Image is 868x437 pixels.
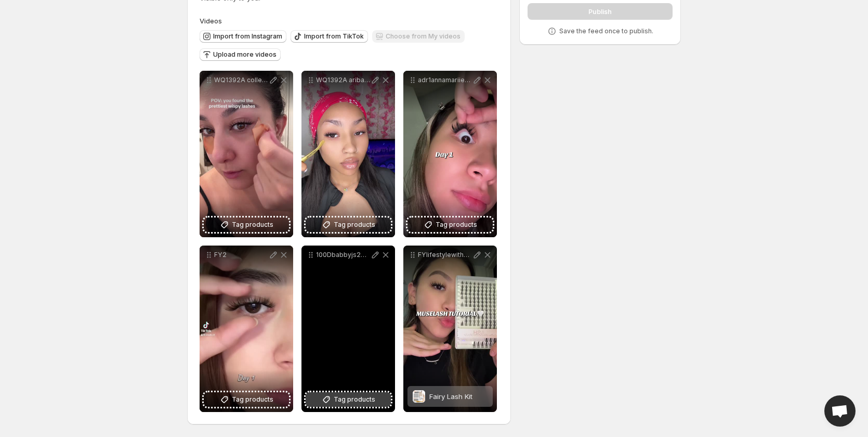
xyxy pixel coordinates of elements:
[213,50,277,59] span: Upload more videos
[306,392,391,407] button: Tag products
[436,220,477,230] span: Tag products
[413,390,425,403] img: Fairy Lash Kit
[334,220,375,230] span: Tag products
[214,251,268,259] p: FY2
[316,76,370,84] p: WQ1392A aribaricarii 2025825
[407,217,493,232] button: Tag products
[214,76,268,84] p: WQ1392A colleenkhairal 2025825
[200,246,293,412] div: FY2Tag products
[232,220,273,230] span: Tag products
[403,71,497,237] div: adr1annamariiee 100D 2025 825Tag products
[316,251,370,259] p: 100Dbabbyjs202598
[204,217,289,232] button: Tag products
[418,251,472,259] p: FYlifestylewithadriianna202598
[213,32,282,41] span: Import from Instagram
[418,76,472,84] p: adr1annamariiee 100D 2025 825
[824,395,856,427] div: Open chat
[306,217,391,232] button: Tag products
[301,71,395,237] div: WQ1392A aribaricarii 2025825Tag products
[204,392,289,407] button: Tag products
[200,71,293,237] div: WQ1392A colleenkhairal 2025825Tag products
[200,30,286,43] button: Import from Instagram
[200,17,222,25] span: Videos
[403,246,497,412] div: FYlifestylewithadriianna202598Fairy Lash KitFairy Lash Kit
[291,30,368,43] button: Import from TikTok
[334,394,375,405] span: Tag products
[301,246,395,412] div: 100Dbabbyjs202598Tag products
[232,394,273,405] span: Tag products
[429,392,472,401] span: Fairy Lash Kit
[304,32,364,41] span: Import from TikTok
[200,48,281,61] button: Upload more videos
[559,27,653,35] p: Save the feed once to publish.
